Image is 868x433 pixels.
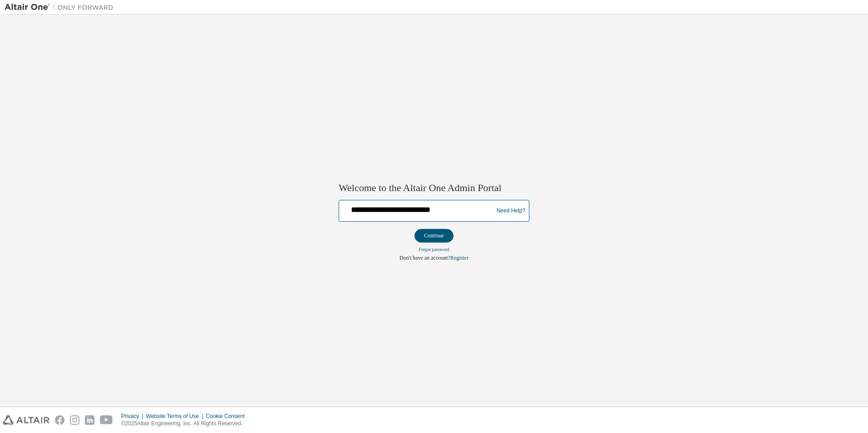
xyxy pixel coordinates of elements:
a: Forgot password [419,247,449,252]
img: facebook.svg [55,415,64,425]
img: youtube.svg [100,415,113,425]
a: Need Help? [497,211,525,211]
div: Privacy [121,413,146,420]
img: instagram.svg [70,415,79,425]
h2: Welcome to the Altair One Admin Portal [339,182,529,194]
div: Cookie Consent [206,413,250,420]
button: Continue [414,229,454,243]
span: Don't have an account? [399,255,450,261]
img: Altair One [5,3,118,12]
a: Register [450,255,469,261]
img: linkedin.svg [85,415,94,425]
p: © 2025 Altair Engineering, Inc. All Rights Reserved. [121,420,250,428]
img: altair_logo.svg [3,415,49,425]
div: Website Terms of Use [146,413,206,420]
